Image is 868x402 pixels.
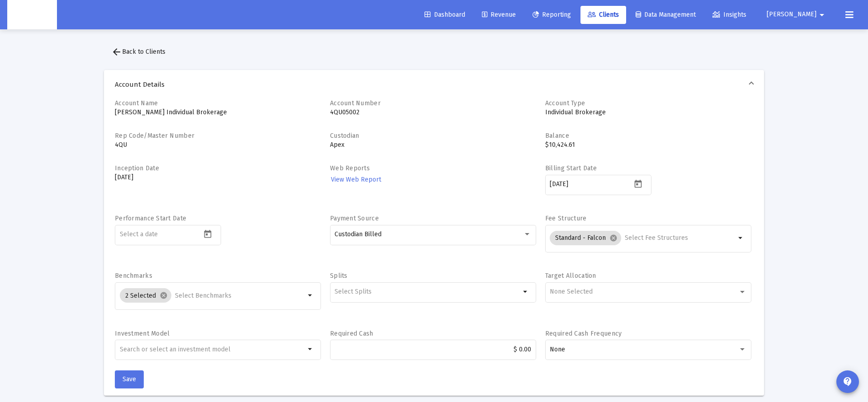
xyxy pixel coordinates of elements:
[545,164,597,172] label: Billing Start Date
[545,99,585,107] label: Account Type
[475,6,523,24] a: Revenue
[330,132,359,140] label: Custodian
[175,292,306,299] input: Select Benchmarks
[550,231,621,245] mat-chip: Standard - Falcon
[305,290,316,301] mat-icon: arrow_drop_down
[767,11,816,19] span: [PERSON_NAME]
[330,173,382,186] a: View Web Report
[201,227,214,240] button: Open calendar
[115,80,750,89] span: Account Details
[628,6,703,24] a: Data Management
[756,5,838,23] button: [PERSON_NAME]
[120,346,306,353] input: undefined
[111,48,165,56] span: Back to Clients
[335,286,520,297] mat-chip-list: Selection
[520,286,531,297] mat-icon: arrow_drop_down
[609,234,618,242] mat-icon: cancel
[120,231,201,238] input: Select a date
[330,108,536,117] p: 4QU05002
[545,215,587,222] label: Fee Structure
[115,132,194,140] label: Rep Code/Master Number
[736,233,746,243] mat-icon: arrow_drop_down
[123,375,136,383] span: Save
[631,177,644,190] button: Open calendar
[482,11,516,19] span: Revenue
[120,286,306,304] mat-chip-list: Selection
[550,346,565,353] span: None
[330,330,373,337] label: Required Cash
[104,99,764,396] div: Account Details
[550,288,593,295] span: None Selected
[525,6,578,24] a: Reporting
[115,173,321,182] p: [DATE]
[417,6,472,24] a: Dashboard
[330,215,379,222] label: Payment Source
[104,43,173,61] button: Back to Clients
[115,99,158,107] label: Account Name
[335,230,382,238] span: Custodian Billed
[550,229,736,247] mat-chip-list: Selection
[842,376,853,387] mat-icon: contact_support
[115,215,186,222] label: Performance Start Date
[330,164,370,172] label: Web Reports
[625,234,736,242] input: Select Fee Structures
[816,6,827,24] mat-icon: arrow_drop_down
[14,6,50,24] img: Dashboard
[533,11,571,19] span: Reporting
[115,272,152,280] label: Benchmarks
[335,288,520,295] input: Select Splits
[545,108,751,117] p: Individual Brokerage
[160,291,168,299] mat-icon: cancel
[331,176,381,183] span: View Web Report
[330,272,348,280] label: Splits
[335,346,531,353] input: $2000.00
[588,11,619,19] span: Clients
[550,181,631,188] input: Select a date
[712,11,746,19] span: Insights
[545,140,751,150] p: $10,424.61
[115,140,321,150] p: 4QU
[104,70,764,99] mat-expansion-panel-header: Account Details
[115,108,321,117] p: [PERSON_NAME] Individual Brokerage
[115,164,159,172] label: Inception Date
[111,47,122,57] mat-icon: arrow_back
[115,370,144,388] button: Save
[545,272,596,280] label: Target Allocation
[330,140,536,150] p: Apex
[636,11,696,19] span: Data Management
[545,330,622,337] label: Required Cash Frequency
[120,288,171,303] mat-chip: 2 Selected
[705,6,754,24] a: Insights
[545,132,569,140] label: Balance
[425,11,465,19] span: Dashboard
[305,344,316,355] mat-icon: arrow_drop_down
[330,99,381,107] label: Account Number
[115,330,170,337] label: Investment Model
[580,6,626,24] a: Clients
